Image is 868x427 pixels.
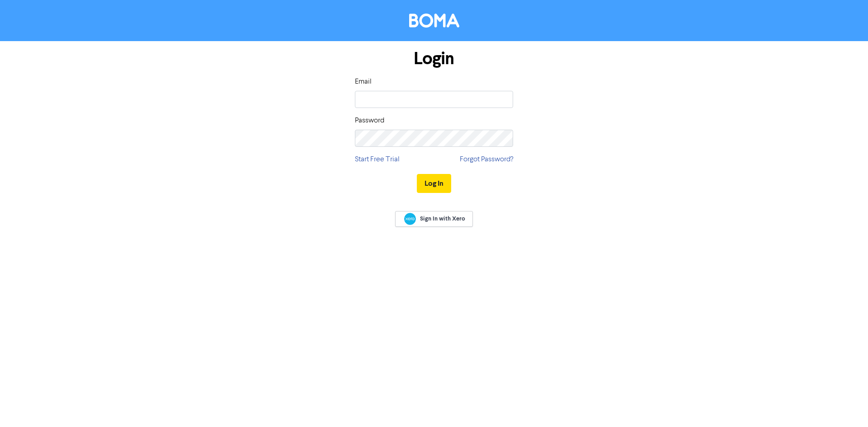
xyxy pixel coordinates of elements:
[355,76,372,87] label: Email
[355,154,400,165] a: Start Free Trial
[355,48,513,69] h1: Login
[417,174,451,193] button: Log In
[420,215,465,223] span: Sign In with Xero
[404,213,416,225] img: Xero logo
[460,154,513,165] a: Forgot Password?
[355,115,384,126] label: Password
[395,211,473,227] a: Sign In with Xero
[409,14,459,28] img: BOMA Logo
